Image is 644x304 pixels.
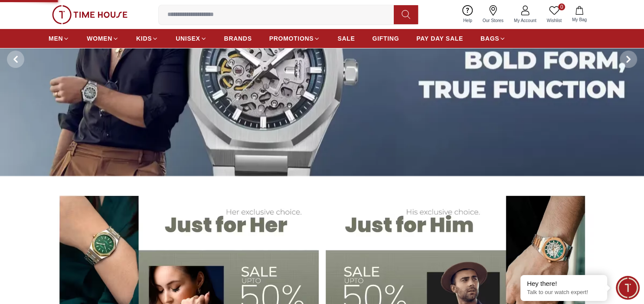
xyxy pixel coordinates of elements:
[460,17,476,24] span: Help
[616,276,640,300] div: Chat Widget
[458,3,477,26] a: Help
[372,31,399,46] a: GIFTING
[136,31,158,46] a: KIDS
[569,16,590,23] span: My Bag
[479,17,507,24] span: Our Stores
[49,31,69,46] a: MEN
[543,17,565,24] span: Wishlist
[269,34,314,43] span: PROMOTIONS
[567,4,592,25] button: My Bag
[49,34,63,43] span: MEN
[269,31,320,46] a: PROMOTIONS
[416,34,463,43] span: PAY DAY SALE
[337,34,355,43] span: SALE
[87,34,112,43] span: WOMEN
[176,34,200,43] span: UNISEX
[527,289,601,296] p: Talk to our watch expert!
[527,279,601,288] div: Hey there!
[52,5,127,24] img: ...
[176,31,206,46] a: UNISEX
[372,34,399,43] span: GIFTING
[337,31,355,46] a: SALE
[481,31,506,46] a: BAGS
[542,3,567,26] a: 0Wishlist
[224,31,252,46] a: BRANDS
[136,34,152,43] span: KIDS
[224,34,252,43] span: BRANDS
[477,3,509,26] a: Our Stores
[87,31,119,46] a: WOMEN
[558,3,565,10] span: 0
[416,31,463,46] a: PAY DAY SALE
[510,17,540,24] span: My Account
[481,34,499,43] span: BAGS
